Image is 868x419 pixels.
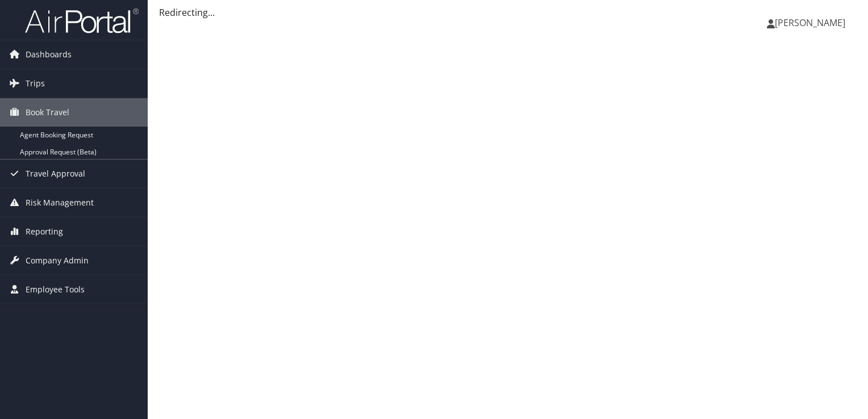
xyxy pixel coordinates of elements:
span: Book Travel [26,98,69,127]
span: Trips [26,69,45,98]
span: Company Admin [26,246,89,275]
span: Travel Approval [26,160,85,188]
span: Employee Tools [26,275,85,304]
span: Dashboards [26,40,72,69]
img: airportal-logo.png [25,7,139,34]
span: Risk Management [26,188,94,217]
div: Redirecting... [159,6,857,19]
span: [PERSON_NAME] [775,16,845,29]
span: Reporting [26,217,63,246]
a: [PERSON_NAME] [767,6,857,40]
